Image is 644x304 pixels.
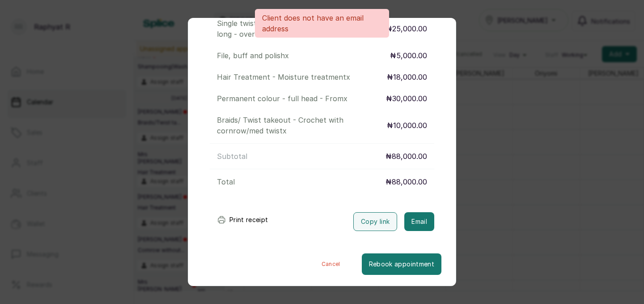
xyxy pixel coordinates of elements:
[217,93,347,104] p: Permanent colour - full head - From x
[217,151,247,162] p: Subtotal
[353,212,397,231] button: Copy link
[210,211,275,229] button: Print receipt
[387,72,427,82] p: ₦18,000.00
[217,176,235,187] p: Total
[404,212,434,231] button: Email
[386,93,427,104] p: ₦30,000.00
[217,115,387,136] p: Braids/ Twist takeout - Crochet with cornrow/med twist x
[217,50,289,61] p: File, buff and polish x
[217,72,350,82] p: Hair Treatment - Moisture treatment x
[386,176,427,187] p: ₦88,000.00
[362,253,441,275] button: Rebook appointment
[390,50,427,61] p: ₦5,000.00
[386,151,427,162] p: ₦88,000.00
[387,120,427,131] p: ₦10,000.00
[262,13,382,34] p: Client does not have an email address
[300,253,362,275] button: Cancel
